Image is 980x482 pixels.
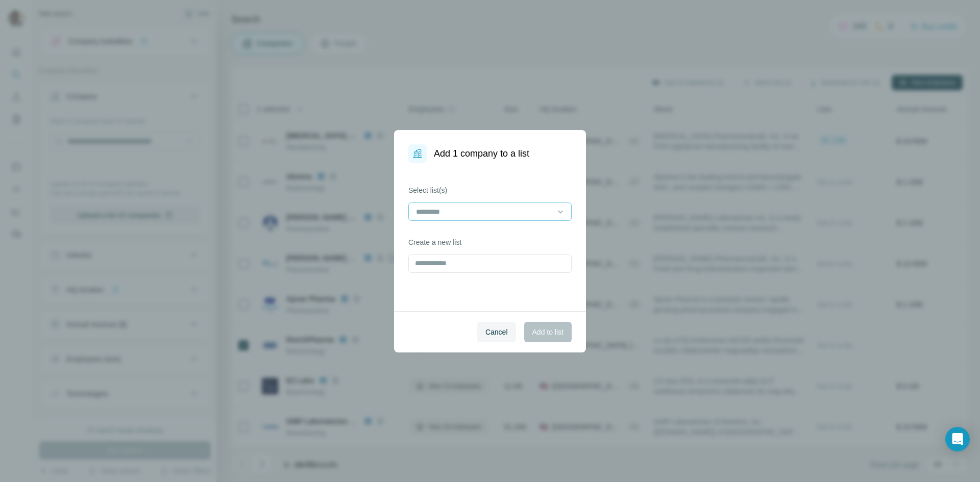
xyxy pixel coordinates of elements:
h1: Add 1 company to a list [434,146,529,161]
button: Cancel [477,322,516,342]
div: Open Intercom Messenger [945,427,970,451]
span: Cancel [485,327,508,337]
label: Select list(s) [408,185,572,195]
label: Create a new list [408,237,572,247]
